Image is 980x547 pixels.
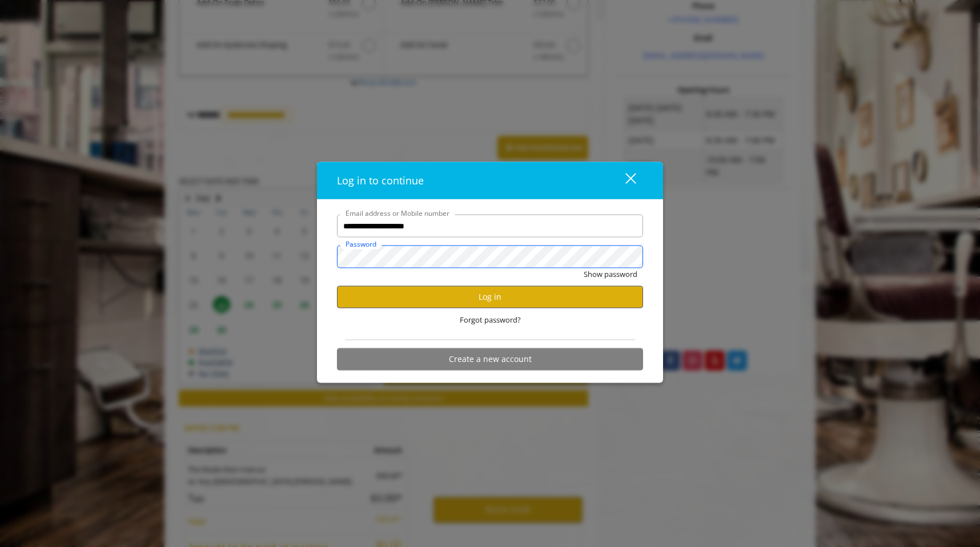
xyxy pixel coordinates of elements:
div: close dialog [612,172,635,189]
button: Log in [337,285,643,308]
button: Show password [584,268,637,280]
span: Forgot password? [460,314,521,326]
label: Email address or Mobile number [340,208,455,219]
label: Password [340,239,382,250]
span: Log in to continue [337,174,424,187]
button: Create a new account [337,348,643,370]
input: Password [337,246,643,268]
input: Email address or Mobile number [337,215,643,238]
button: close dialog [604,169,643,192]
